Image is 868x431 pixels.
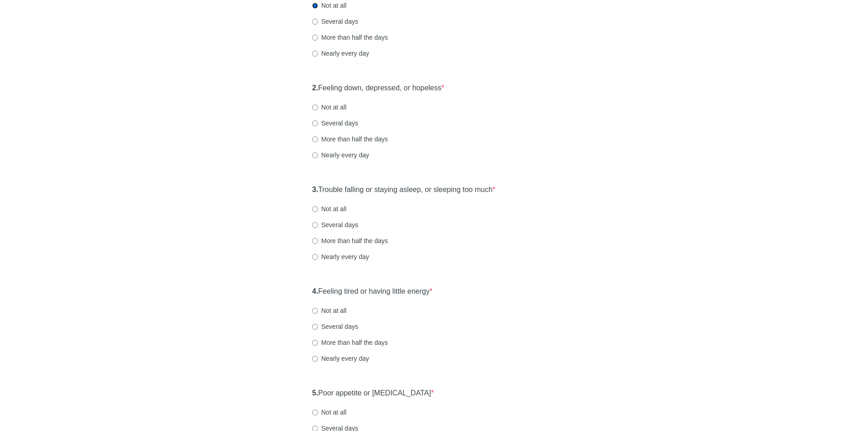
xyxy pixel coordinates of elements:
label: Not at all [312,306,346,315]
input: More than half the days [312,35,318,41]
input: More than half the days [312,136,318,142]
strong: 2. [312,84,318,92]
input: Several days [312,324,318,330]
label: Nearly every day [312,354,369,363]
input: Not at all [312,104,318,110]
label: Nearly every day [312,49,369,58]
input: Not at all [312,206,318,212]
strong: 3. [312,186,318,193]
label: More than half the days [312,338,388,347]
label: Not at all [312,103,346,112]
label: More than half the days [312,236,388,245]
input: More than half the days [312,340,318,346]
label: Feeling down, depressed, or hopeless [312,83,444,93]
label: Nearly every day [312,151,369,160]
label: Not at all [312,1,346,10]
strong: 4. [312,287,318,295]
input: Nearly every day [312,356,318,362]
label: Poor appetite or [MEDICAL_DATA] [312,388,434,399]
label: Several days [312,322,358,331]
label: More than half the days [312,135,388,144]
label: Several days [312,119,358,128]
input: Nearly every day [312,152,318,158]
label: Several days [312,17,358,26]
input: Not at all [312,410,318,415]
label: Not at all [312,204,346,213]
input: Several days [312,19,318,25]
label: Several days [312,220,358,229]
input: Nearly every day [312,254,318,260]
input: Several days [312,120,318,126]
input: More than half the days [312,238,318,244]
input: Several days [312,222,318,228]
label: Nearly every day [312,252,369,261]
label: More than half the days [312,33,388,42]
label: Trouble falling or staying asleep, or sleeping too much [312,185,495,195]
input: Not at all [312,308,318,314]
input: Not at all [312,3,318,9]
strong: 5. [312,389,318,397]
label: Not at all [312,408,346,417]
input: Nearly every day [312,51,318,57]
label: Feeling tired or having little energy [312,286,432,297]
